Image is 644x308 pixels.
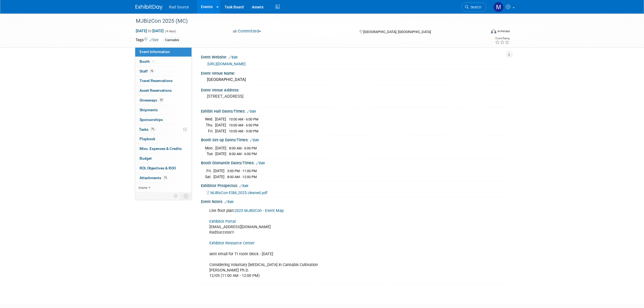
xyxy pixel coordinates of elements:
td: Fri. [205,168,213,174]
td: Thu. [205,122,215,128]
a: Tasks7% [135,125,191,134]
i: Booth reservation complete [152,60,155,63]
td: Personalize Event Tab Strip [171,192,181,199]
a: 2025 MJBizCon - Event Map [235,208,284,213]
td: Fri. [205,128,215,134]
a: Staff16 [135,67,191,76]
a: Exhibitor Portal [209,219,236,224]
td: Tue. [205,151,215,157]
a: Edit [256,161,265,165]
div: Event Website: [201,53,509,60]
span: (4 days) [165,30,176,33]
span: Staff [140,69,154,73]
div: Event Notes: [201,198,509,205]
span: Event Information [140,50,170,54]
a: Misc. Expenses & Credits [135,144,191,153]
span: [DATE] [DATE] [136,28,164,33]
a: Event Information [135,47,191,57]
span: 10:00 AM - 6:00 PM [229,117,258,121]
a: Attachments15 [135,173,191,183]
td: [DATE] [213,168,224,174]
span: Shipments [140,108,158,112]
span: 16 [149,69,154,73]
span: Misc. Expenses & Credits [140,146,182,151]
span: Attachments [140,176,168,180]
a: Edit [239,184,248,188]
a: Edit [250,138,259,142]
a: Edit [247,110,256,113]
span: Playbook [140,137,155,141]
span: 10:00 AM - 6:00 PM [229,123,258,127]
td: Tags [136,37,158,43]
span: Asset Reservations [140,88,172,93]
img: ExhibitDay [136,5,163,10]
div: In-Person [497,29,510,33]
td: [DATE] [215,145,226,151]
img: Melissa Conboy [493,2,504,12]
span: 10:00 AM - 3:00 PM [229,129,258,133]
span: Search [469,5,481,9]
div: Exhibitor Prospectus: [201,182,509,189]
span: 8:00 AM - 6:00 PM [229,152,257,156]
span: Giveaways [140,98,164,102]
span: more [138,185,147,190]
td: Wed. [205,116,215,122]
span: MJBizCon-ESM_2025.cleaned.pdf [210,191,267,195]
div: Exhibit Hall Dates/Times: [201,107,509,114]
span: Tasks [139,127,156,132]
td: Sat. [205,174,213,179]
div: [GEOGRAPHIC_DATA] [205,76,505,84]
td: Toggle Event Tabs [180,192,191,199]
a: Edit [229,55,237,59]
a: Edit [150,38,158,42]
span: Booth [140,59,156,64]
a: Giveaways29 [135,96,191,105]
div: Live floor plan: [EMAIL_ADDRESS][DOMAIN_NAME] RadSuccess1! sent email for TI room block - [DATE] ... [206,205,449,281]
td: Mon. [205,145,215,151]
a: ROI, Objectives & ROO [135,163,191,173]
a: Search [461,2,486,12]
span: Budget [140,156,152,160]
div: Booth Dismantle Dates/Times: [201,159,509,166]
a: Playbook [135,134,191,144]
a: Exhibitor Resource Center [209,241,255,245]
span: Travel Reservations [140,78,173,83]
a: Shipments [135,105,191,115]
a: MJBizCon-ESM_2025.cleaned.pdf [207,191,267,195]
a: Booth [135,57,191,66]
img: Format-Inperson.png [491,29,496,33]
a: Edit [224,200,233,204]
td: [DATE] [215,122,226,128]
pre: [STREET_ADDRESS] [207,94,323,99]
td: [DATE] [215,151,226,157]
div: Event Rating [495,37,510,40]
span: 7% [150,127,156,131]
div: Event Venue Name: [201,69,509,76]
span: Sponsorships [140,117,163,122]
td: [DATE] [213,174,224,179]
span: [GEOGRAPHIC_DATA], [GEOGRAPHIC_DATA] [363,30,431,34]
span: 8:00 AM - 12:00 PM [227,175,257,179]
a: Sponsorships [135,115,191,124]
span: 3:00 PM - 11:00 PM [227,169,257,173]
span: 15 [163,176,168,180]
a: Budget [135,154,191,163]
span: 29 [158,98,164,102]
span: Rad Source [169,5,189,9]
td: [DATE] [215,128,226,134]
div: Event Format [454,28,510,36]
a: [URL][DOMAIN_NAME] [207,62,246,66]
span: to [147,29,152,33]
button: Committed [231,28,263,34]
td: [DATE] [215,116,226,122]
span: ROI, Objectives & ROO [140,166,176,170]
div: MJBizCon 2025 (MC) [134,16,478,26]
div: Event Venue Address: [201,86,509,93]
a: more [135,183,191,192]
div: Booth Set-up Dates/Times: [201,136,509,143]
a: Asset Reservations [135,86,191,95]
span: 8:00 AM - 6:00 PM [229,146,257,150]
div: Cannabis [163,37,181,43]
a: Travel Reservations [135,76,191,86]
